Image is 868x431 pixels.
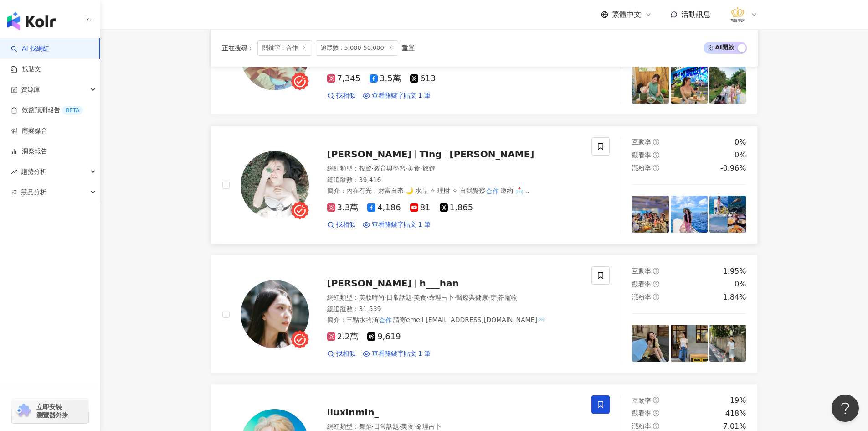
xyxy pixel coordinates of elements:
span: 查看關鍵字貼文 1 筆 [372,91,431,100]
span: 互動率 [632,138,651,145]
span: 2.2萬 [327,332,359,342]
img: KOL Avatar [241,151,309,219]
span: 旅遊 [422,165,435,172]
span: 命理占卜 [416,423,442,430]
div: 1.95% [723,266,746,276]
span: · [420,165,422,172]
div: 0% [734,150,746,160]
div: 1.84% [723,292,746,302]
span: 命理占卜 [429,294,454,301]
span: · [399,423,401,430]
span: · [414,423,416,430]
span: Ting [419,149,442,160]
img: post-image [632,67,669,104]
span: 三點水的涵 [346,316,378,323]
img: logo [7,12,56,30]
img: post-image [632,325,669,362]
span: 競品分析 [21,182,46,203]
span: 3.3萬 [327,203,359,213]
span: · [454,294,456,301]
span: 美食 [401,423,414,430]
span: 觀看率 [632,280,651,288]
span: 穿搭 [490,294,503,301]
span: 找相似 [336,91,355,100]
span: 觀看率 [632,410,651,417]
span: 查看關鍵字貼文 1 筆 [372,220,431,229]
a: chrome extension立即安裝 瀏覽器外掛 [12,399,88,423]
span: 漲粉率 [632,164,651,171]
span: 日常話題 [374,423,399,430]
span: 613 [410,74,436,83]
img: post-image [671,325,708,362]
span: · [385,294,386,301]
mark: 合作 [485,186,501,196]
span: 美食 [414,294,426,301]
img: post-image [671,196,708,233]
div: 418% [725,409,746,419]
span: liuxinmin_ [327,407,379,418]
span: 內在有光，財富自來 🌙 水晶 ✧ 理財 ✧ 自我覺察 [346,187,485,194]
span: h___han [419,278,458,289]
img: post-image [709,196,746,233]
span: [PERSON_NAME] [450,149,534,160]
span: 寵物 [505,294,518,301]
span: 美妝時尚 [359,294,385,301]
a: searchAI 找網紅 [11,44,49,53]
span: 正在搜尋 ： [222,44,254,52]
span: · [426,294,428,301]
img: post-image [709,325,746,362]
span: 漲粉率 [632,422,651,430]
img: post-image [671,67,708,104]
div: -0.96% [720,163,746,173]
span: 投資 [359,165,372,172]
span: 醫療與健康 [456,294,488,301]
div: 0% [734,137,746,147]
span: 趨勢分析 [21,161,46,182]
div: 0% [734,279,746,289]
span: · [503,294,505,301]
span: 請寄emeil [EMAIL_ADDRESS][DOMAIN_NAME]📨 [393,316,545,323]
a: 找相似 [327,220,355,229]
img: post-image [709,67,746,104]
span: question-circle [653,397,659,403]
span: 查看關鍵字貼文 1 筆 [372,349,431,358]
span: question-circle [653,165,659,171]
span: 活動訊息 [681,10,710,19]
span: · [372,165,374,172]
span: 3.5萬 [370,74,401,83]
a: 找相似 [327,91,355,100]
div: 網紅類型 ： [327,164,581,173]
span: question-circle [653,268,659,274]
span: 漲粉率 [632,293,651,301]
span: [PERSON_NAME] [327,149,412,160]
span: 教育與學習 [374,165,406,172]
span: [PERSON_NAME] [327,278,412,289]
span: 美食 [407,165,420,172]
a: 找相似 [327,349,355,358]
span: question-circle [653,152,659,158]
span: 1,865 [440,203,473,213]
span: 找相似 [336,349,355,358]
a: 找貼文 [11,65,41,74]
span: 找相似 [336,220,355,229]
div: 網紅類型 ： [327,293,581,302]
div: 19% [730,395,746,405]
span: 7,345 [327,74,361,83]
img: post-image [632,196,669,233]
span: question-circle [653,294,659,300]
span: · [372,423,374,430]
span: 81 [410,203,431,213]
span: question-circle [653,410,659,416]
a: 查看關鍵字貼文 1 筆 [363,349,431,358]
span: question-circle [653,139,659,145]
a: 商案媒合 [11,126,47,135]
span: 9,619 [367,332,401,342]
a: KOL Avatar[PERSON_NAME]h___han網紅類型：美妝時尚·日常話題·美食·命理占卜·醫療與健康·穿搭·寵物總追蹤數：31,539簡介：三點水的涵合作請寄emeil [EMA... [211,255,758,373]
a: KOL Avatar[PERSON_NAME]Ting[PERSON_NAME]網紅類型：投資·教育與學習·美食·旅遊總追蹤數：39,416簡介：內在有光，財富自來 🌙 水晶 ✧ 理財 ✧ 自我... [211,126,758,244]
a: 洞察報告 [11,147,47,156]
img: KOL Avatar [241,280,309,348]
span: question-circle [653,281,659,287]
span: 關鍵字：合作 [257,40,312,56]
span: · [488,294,490,301]
span: 舞蹈 [359,423,372,430]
